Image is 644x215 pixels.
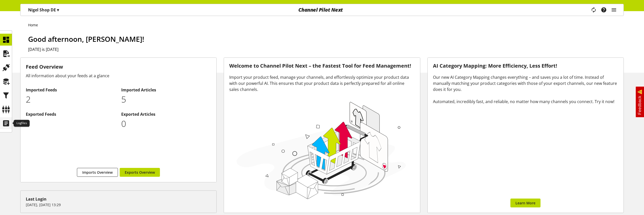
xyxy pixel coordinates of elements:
[26,93,116,106] p: 2
[26,196,211,202] div: Last Login
[234,99,408,201] img: 78e1b9dcff1e8392d83655fcfc870417.svg
[28,34,144,44] span: Good afternoon, [PERSON_NAME]!
[14,120,30,127] div: Logfiles
[26,111,116,117] h2: Exported Feeds
[433,63,618,69] h3: AI Category Mapping: More Efficiency, Less Effort!
[510,199,541,207] a: Learn More
[26,202,211,207] p: [DATE], [DATE] 13:29
[229,63,414,69] h3: Welcome to Channel Pilot Next – the Fastest Tool for Feed Management!
[26,63,211,71] h3: Feed Overview
[77,168,118,177] a: Imports Overview
[28,46,624,52] h2: [DATE] is [DATE]
[121,111,211,117] h2: Exported Articles
[121,87,211,93] h2: Imported Articles
[26,87,116,93] h2: Imported Feeds
[121,117,211,130] p: 0
[26,73,211,79] div: All information about your feeds at a glance
[20,4,624,16] nav: main navigation
[229,74,414,92] div: Import your product feed, manage your channels, and effortlessly optimize your product data with ...
[57,7,59,13] span: ▾
[82,170,113,175] span: Imports Overview
[26,117,116,130] p: 1
[121,93,211,106] p: 5
[515,200,535,206] span: Learn More
[433,74,618,105] div: Our new AI Category Mapping changes everything – and saves you a lot of time. Instead of manually...
[120,168,160,177] a: Exports Overview
[28,7,59,13] p: Nigel Shop DE
[635,86,644,118] a: Feedback ⚠️
[125,170,155,175] span: Exports Overview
